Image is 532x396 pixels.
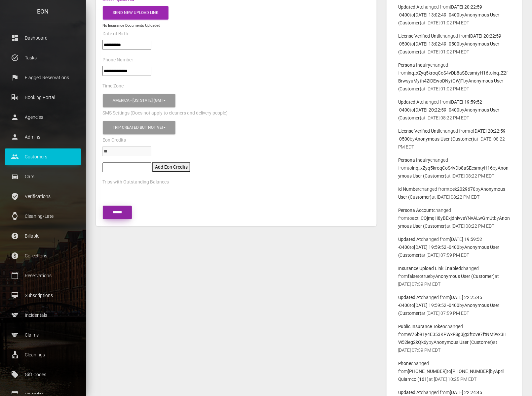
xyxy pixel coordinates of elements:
[10,132,76,142] p: Admins
[415,136,475,142] b: Anonymous User (Customer)
[414,107,460,113] b: [DATE] 20:22:59 -0400
[398,156,511,180] p: changed from to by at [DATE] 08:22 PM EDT
[408,369,447,374] b: [PHONE_NUMBER]
[102,23,160,28] small: No Insurance Documents Uploaded
[434,340,493,345] b: Anonymous User (Customer)
[10,370,76,379] p: Gift Codes
[414,245,460,250] b: [DATE] 19:59:52 -0400
[398,264,511,288] p: changed from to by at [DATE] 07:59 PM EDT
[398,128,440,134] b: License Verified Until
[5,307,81,323] a: sports Incidentals
[102,57,133,63] label: Phone Number
[102,83,124,89] label: Time Zone
[102,110,228,116] label: SMS Settings (Does not apply to cleaners and delivery people)
[398,208,434,213] b: Persona Account
[5,148,81,165] a: people Customers
[408,274,418,279] b: false
[10,350,76,360] p: Cleanings
[5,267,81,284] a: calendar_today Reservations
[10,310,76,320] p: Incidentals
[10,290,76,300] p: Subscriptions
[10,73,76,82] p: Flagged Reservations
[5,129,81,145] a: person Admins
[10,53,76,63] p: Tasks
[398,293,511,317] p: changed from to by at [DATE] 07:59 PM EDT
[5,109,81,125] a: person Agencies
[422,274,431,279] b: true
[398,61,511,93] p: changed from to by at [DATE] 01:02 PM EDT
[5,208,81,224] a: watch Cleaning/Late
[5,69,81,86] a: flag Flagged Reservations
[408,332,472,337] b: W76b91y4E353KPWxFSg3jg3f
[453,186,476,192] b: ek2029670
[5,168,81,185] a: drive_eta Cars
[451,369,490,374] b: [PHONE_NUMBER]
[103,6,169,19] button: Send New Upload Link
[398,390,421,395] b: Updated At
[398,235,511,259] p: changed from to by at [DATE] 07:59 PM EDT
[398,157,431,163] b: Persona Inquiry
[398,359,511,383] p: changed from to by at [DATE] 10:25 PM EDT
[414,41,460,47] b: [DATE] 13:02:49 -0500
[10,211,76,221] p: Cleaning/Late
[398,4,421,10] b: Updated At
[5,49,81,66] a: task_alt Tasks
[10,172,76,181] p: Cars
[10,152,76,162] p: Customers
[102,31,128,37] label: Date of Birth
[414,12,460,17] b: [DATE] 13:02:49 -0400
[5,188,81,205] a: verified_user Verifications
[436,274,495,279] b: Anonymous User (Customer)
[103,94,175,107] button: America - New York (GMT -05:00)
[10,271,76,280] p: Reservations
[398,185,511,201] p: changed from to by at [DATE] 08:22 PM EDT
[113,125,163,130] div: Trip created but not verified , Customer is verified and trip is set to go
[412,215,494,221] b: act_CQjmqH8yBExjdnivvsYNvALwGmUt
[10,251,76,261] p: Collections
[398,361,411,366] b: Phone
[152,162,190,172] button: Add Eon Credits
[5,228,81,244] a: paid Billable
[398,98,511,122] p: changed from to by at [DATE] 08:22 PM EDT
[414,303,460,308] b: [DATE] 19:59:52 -0400
[5,346,81,363] a: cleaning_services Cleanings
[5,366,81,383] a: local_offer Gift Codes
[398,206,511,230] p: changed from to by at [DATE] 08:22 PM EDT
[5,89,81,106] a: corporate_fare Booking Portal
[398,324,445,329] b: Public Insurance Token
[102,137,126,144] label: Eon Credits
[398,266,461,271] b: Insurance Upload Link Enabled
[398,295,421,300] b: Updated At
[10,112,76,122] p: Agencies
[10,191,76,201] p: Verifications
[412,165,493,171] b: inq_xZyq5kroqCoS4vDb8aSEcsmtyH16
[398,3,511,27] p: changed from to by at [DATE] 01:02 PM EDT
[398,99,421,105] b: Updated At
[5,287,81,304] a: card_membership Subscriptions
[10,231,76,241] p: Billable
[398,322,511,354] p: changed from to by at [DATE] 07:59 PM EDT
[398,33,440,39] b: License Verified Until
[408,70,489,76] b: inq_xZyq5kroqCoS4vDb8aSEcsmtyH16
[5,247,81,264] a: paid Collections
[398,32,511,56] p: changed from to by at [DATE] 01:02 PM EDT
[398,127,511,151] p: changed from to by at [DATE] 08:22 PM EDT
[102,179,169,185] label: Trips with Outstanding Balances
[103,121,175,134] button: Trip created but not verified, Customer is verified and trip is set to go
[5,30,81,46] a: dashboard Dashboard
[10,330,76,340] p: Claims
[10,92,76,102] p: Booking Portal
[398,62,431,68] b: Persona Inquiry
[398,237,421,242] b: Updated At
[5,327,81,343] a: sports Claims
[10,33,76,43] p: Dashboard
[398,186,420,192] b: Id Number
[113,98,163,103] div: America - [US_STATE] (GMT -05:00)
